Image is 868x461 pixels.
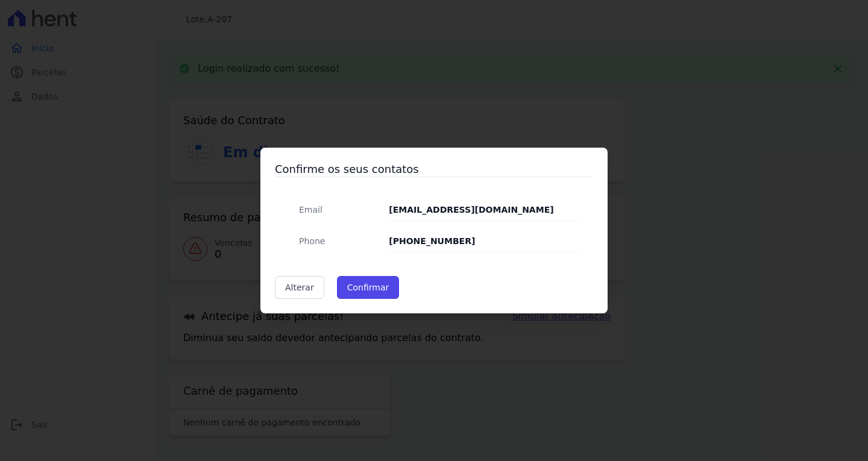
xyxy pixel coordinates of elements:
[275,276,324,299] a: Alterar
[299,205,322,215] span: translation missing: pt-BR.public.contracts.modal.confirmation.email
[275,162,593,177] h3: Confirme os seus contatos
[389,236,475,246] strong: [PHONE_NUMBER]
[337,276,400,299] button: Confirmar
[299,236,325,246] span: translation missing: pt-BR.public.contracts.modal.confirmation.phone
[389,205,553,215] strong: [EMAIL_ADDRESS][DOMAIN_NAME]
